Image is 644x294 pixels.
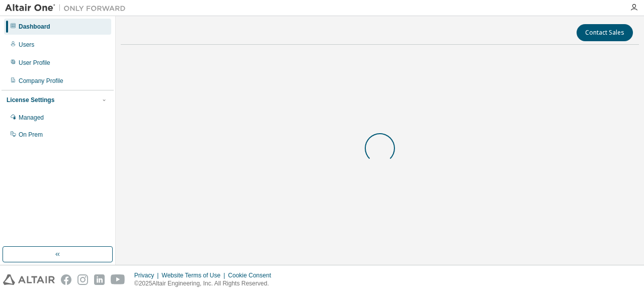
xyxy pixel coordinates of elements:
img: linkedin.svg [94,274,105,285]
div: User Profile [19,59,50,67]
button: Contact Sales [577,24,633,41]
img: altair_logo.svg [3,274,55,285]
p: © 2025 Altair Engineering, Inc. All Rights Reserved. [134,279,277,288]
div: Privacy [134,271,162,279]
div: Users [19,41,34,49]
img: Altair One [5,3,131,13]
img: facebook.svg [61,274,71,285]
img: instagram.svg [77,274,88,285]
div: Company Profile [19,77,63,85]
div: Cookie Consent [228,271,277,279]
div: On Prem [19,131,43,139]
img: youtube.svg [111,274,125,285]
div: Dashboard [19,23,50,31]
div: Website Terms of Use [162,271,228,279]
div: Managed [19,114,44,122]
div: License Settings [7,96,54,104]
